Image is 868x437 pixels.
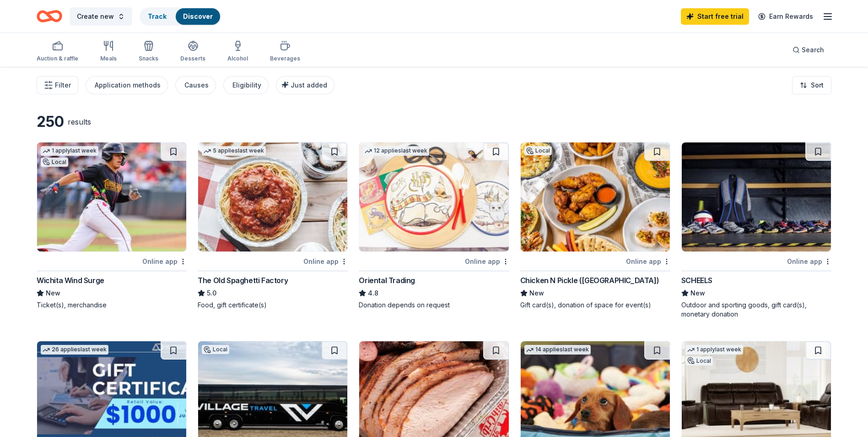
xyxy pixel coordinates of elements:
[202,146,266,156] div: 5 applies last week
[521,142,670,251] img: Image for Chicken N Pickle (Wichita)
[139,55,158,62] div: Snacks
[232,80,261,91] div: Eligibility
[207,288,216,299] span: 5.0
[37,275,104,286] div: Wichita Wind Surge
[685,345,743,355] div: 1 apply last week
[291,81,327,89] span: Just added
[520,275,659,286] div: Chicken N Pickle ([GEOGRAPHIC_DATA])
[180,55,205,62] div: Desserts
[276,76,334,94] button: Just added
[175,76,216,94] button: Causes
[681,8,749,25] a: Start free trial
[681,275,712,286] div: SCHEELS
[785,41,831,59] button: Search
[139,37,158,67] button: Snacks
[685,356,713,366] div: Local
[46,288,60,299] span: New
[359,300,509,310] div: Donation depends on request
[465,256,509,267] div: Online app
[37,142,186,251] img: Image for Wichita Wind Surge
[202,345,229,354] div: Local
[68,116,91,127] div: results
[524,146,552,155] div: Local
[148,12,167,20] a: Track
[359,142,508,251] img: Image for Oriental Trading
[198,142,348,310] a: Image for The Old Spaghetti Factory5 applieslast weekOnline appThe Old Spaghetti Factory5.0Food, ...
[37,55,78,62] div: Auction & raffle
[184,80,209,91] div: Causes
[787,256,831,267] div: Online app
[227,37,248,67] button: Alcohol
[37,37,78,67] button: Auction & raffle
[142,256,187,267] div: Online app
[524,345,591,355] div: 14 applies last week
[37,76,78,94] button: Filter
[753,8,819,25] a: Earn Rewards
[37,5,62,27] a: Home
[70,7,132,26] button: Create new
[270,37,300,67] button: Beverages
[37,300,187,310] div: Ticket(s), merchandise
[180,37,205,67] button: Desserts
[227,55,248,62] div: Alcohol
[626,256,670,267] div: Online app
[681,300,831,319] div: Outdoor and sporting goods, gift card(s), monetary donation
[682,142,831,251] img: Image for SCHEELS
[359,275,415,286] div: Oriental Trading
[802,44,824,55] span: Search
[95,80,161,91] div: Application methods
[529,288,544,299] span: New
[303,256,348,267] div: Online app
[792,76,831,94] button: Sort
[368,288,378,299] span: 4.8
[77,11,114,22] span: Create new
[140,7,221,26] button: TrackDiscover
[198,142,347,251] img: Image for The Old Spaghetti Factory
[41,345,108,355] div: 26 applies last week
[198,275,288,286] div: The Old Spaghetti Factory
[86,76,168,94] button: Application methods
[270,55,300,62] div: Beverages
[359,142,509,310] a: Image for Oriental Trading12 applieslast weekOnline appOriental Trading4.8Donation depends on req...
[223,76,269,94] button: Eligibility
[183,12,213,20] a: Discover
[41,146,98,156] div: 1 apply last week
[55,80,71,91] span: Filter
[41,158,68,167] div: Local
[363,146,429,156] div: 12 applies last week
[690,288,705,299] span: New
[100,37,117,67] button: Meals
[811,80,824,91] span: Sort
[520,300,670,310] div: Gift card(s), donation of space for event(s)
[100,55,117,62] div: Meals
[520,142,670,310] a: Image for Chicken N Pickle (Wichita)LocalOnline appChicken N Pickle ([GEOGRAPHIC_DATA])NewGift ca...
[37,142,187,310] a: Image for Wichita Wind Surge1 applylast weekLocalOnline appWichita Wind SurgeNewTicket(s), mercha...
[37,113,64,131] div: 250
[198,300,348,310] div: Food, gift certificate(s)
[681,142,831,319] a: Image for SCHEELSOnline appSCHEELSNewOutdoor and sporting goods, gift card(s), monetary donation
